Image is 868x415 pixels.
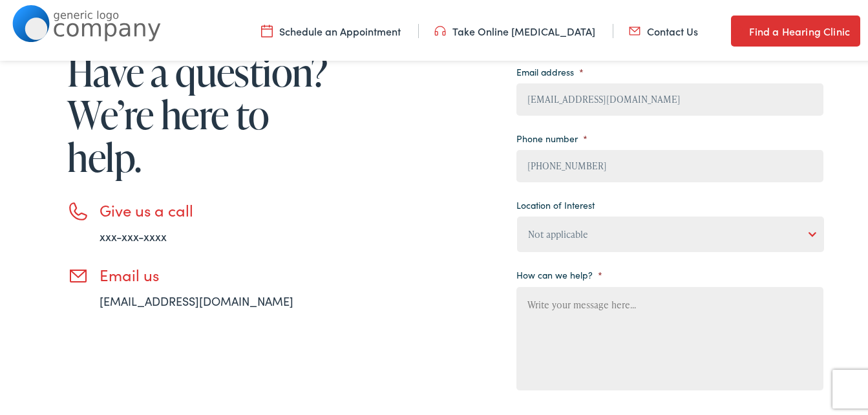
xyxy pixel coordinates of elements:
[100,263,332,282] h3: Email us
[516,130,587,142] label: Phone number
[516,197,595,208] label: Location of Interest
[516,81,824,113] input: example@email.com
[100,290,293,306] a: [EMAIL_ADDRESS][DOMAIN_NAME]
[261,21,273,36] img: utility icon
[516,266,602,278] label: How can we help?
[261,21,401,36] a: Schedule an Appointment
[434,21,595,36] a: Take Online [MEDICAL_DATA]
[67,5,332,176] h1: Need help? Have a question? We’re here to help.
[516,63,584,75] label: Email address
[100,226,167,242] a: xxx-xxx-xxxx
[629,21,640,36] img: utility icon
[100,198,332,217] h3: Give us a call
[731,21,743,36] img: utility icon
[516,147,824,180] input: (XXX) XXX - XXXX
[434,21,446,36] img: utility icon
[731,13,860,44] a: Find a Hearing Clinic
[629,21,698,36] a: Contact Us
